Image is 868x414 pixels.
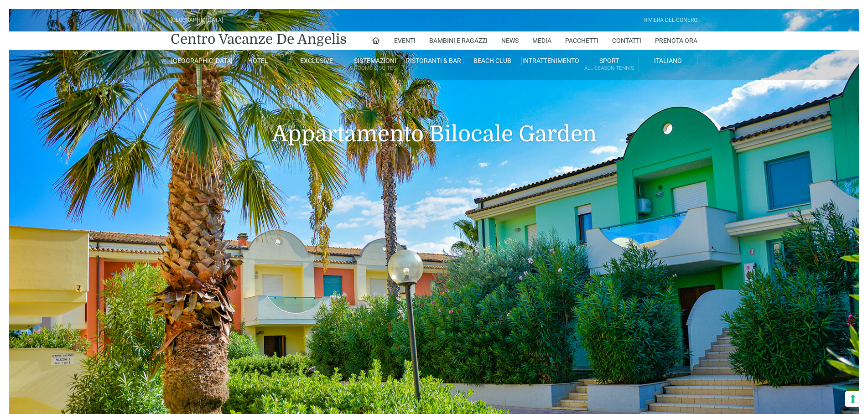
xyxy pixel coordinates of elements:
[288,57,346,65] a: Exclusive
[501,31,519,50] a: News
[522,57,580,65] a: Intrattenimento
[429,31,488,50] a: Bambini e Ragazzi
[532,31,551,50] a: Media
[394,31,416,50] a: Eventi
[580,64,638,72] small: All Season Tennis
[580,57,639,73] a: SportAll Season Tennis
[565,31,598,50] a: Pacchetti
[171,30,347,48] a: Centro Vacanze De Angelis
[346,64,404,72] small: Rooms & Suites
[654,57,682,64] span: Italiano
[171,57,229,65] a: [GEOGRAPHIC_DATA]
[639,57,697,65] a: Italiano
[655,31,697,50] a: Prenota Ora
[845,391,861,407] button: Le tue preferenze relative al consenso per le tecnologie di tracciamento
[346,57,405,73] a: SistemazioniRooms & Suites
[405,57,463,65] a: Ristoranti & Bar
[463,57,522,65] a: Beach Club
[612,31,641,50] a: Contatti
[171,80,697,160] h1: Appartamento Bilocale Garden
[644,16,697,25] div: Riviera Del Conero
[229,57,287,65] a: Hotel
[171,16,223,25] div: [GEOGRAPHIC_DATA]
